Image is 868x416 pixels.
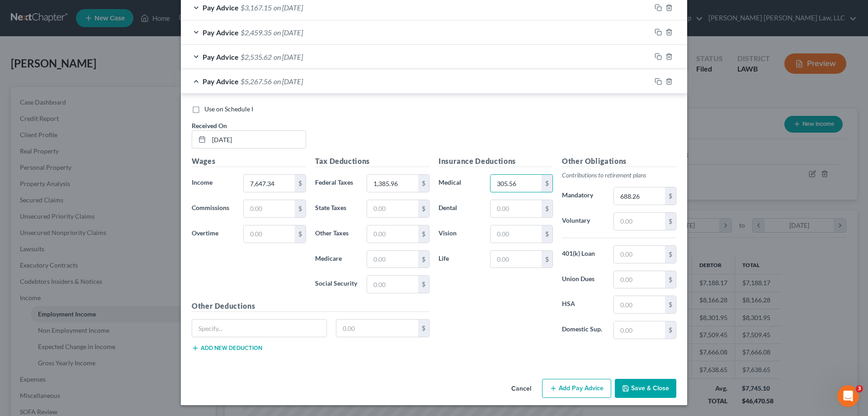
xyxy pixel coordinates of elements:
[192,156,306,167] h5: Wages
[418,251,429,268] div: $
[241,28,272,37] span: $2,459.35
[274,53,303,61] span: on [DATE]
[241,3,272,12] span: $3,167.15
[614,296,665,313] input: 0.00
[367,276,418,293] input: 0.00
[665,271,676,288] div: $
[665,187,676,205] div: $
[557,212,609,230] label: Voluntary
[614,271,665,288] input: 0.00
[367,251,418,268] input: 0.00
[203,53,239,61] span: Pay Advice
[295,200,306,217] div: $
[542,251,552,268] div: $
[557,321,609,339] label: Domestic Sup.
[542,200,552,217] div: $
[203,3,239,12] span: Pay Advice
[434,174,486,192] label: Medical
[614,187,665,205] input: 0.00
[192,122,227,129] span: Received On
[614,213,665,230] input: 0.00
[418,175,429,192] div: $
[367,225,418,243] input: 0.00
[311,225,362,243] label: Other Taxes
[311,275,362,293] label: Social Security
[315,156,429,167] h5: Tax Deductions
[504,380,538,398] button: Cancel
[209,131,306,148] input: MM/DD/YYYY
[557,187,609,205] label: Mandatory
[557,245,609,263] label: 401(k) Loan
[665,321,676,339] div: $
[192,344,262,352] button: Add new deduction
[418,320,429,337] div: $
[274,77,303,86] span: on [DATE]
[367,200,418,217] input: 0.00
[274,3,303,12] span: on [DATE]
[491,225,542,243] input: 0.00
[244,175,295,192] input: 0.00
[192,320,326,337] input: Specify...
[665,296,676,313] div: $
[615,379,676,398] button: Save & Close
[491,175,542,192] input: 0.00
[542,225,552,243] div: $
[434,200,486,218] label: Dental
[542,175,552,192] div: $
[542,379,611,398] button: Add Pay Advice
[203,28,239,37] span: Pay Advice
[557,271,609,289] label: Union Dues
[311,200,362,218] label: State Taxes
[856,385,863,392] span: 3
[418,276,429,293] div: $
[295,175,306,192] div: $
[562,156,676,167] h5: Other Obligations
[244,225,295,243] input: 0.00
[187,225,239,243] label: Overtime
[192,178,212,186] span: Income
[665,246,676,263] div: $
[491,200,542,217] input: 0.00
[311,174,362,192] label: Federal Taxes
[367,175,418,192] input: 0.00
[203,77,239,86] span: Pay Advice
[192,301,429,312] h5: Other Deductions
[336,320,419,337] input: 0.00
[295,225,306,243] div: $
[311,250,362,268] label: Medicare
[614,246,665,263] input: 0.00
[418,200,429,217] div: $
[434,250,486,268] label: Life
[274,28,303,37] span: on [DATE]
[557,296,609,314] label: HSA
[439,156,553,167] h5: Insurance Deductions
[187,200,239,218] label: Commissions
[241,77,272,86] span: $5,267.56
[244,200,295,217] input: 0.00
[241,53,272,61] span: $2,535.62
[837,385,859,407] iframe: Intercom live chat
[614,321,665,339] input: 0.00
[418,225,429,243] div: $
[434,225,486,243] label: Vision
[665,213,676,230] div: $
[491,251,542,268] input: 0.00
[204,105,253,113] span: Use on Schedule I
[562,171,676,180] p: Contributions to retirement plans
